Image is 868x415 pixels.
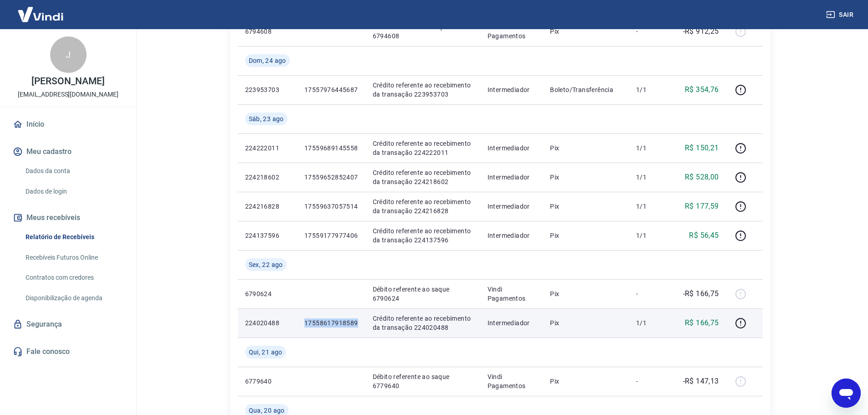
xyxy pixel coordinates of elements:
[685,201,719,212] p: R$ 177,59
[636,377,663,386] p: -
[550,143,621,153] p: Pix
[245,85,290,94] p: 223953703
[22,248,125,267] a: Recebíveis Futuros Online
[488,372,536,390] p: Vindi Pagamentos
[18,90,118,99] p: [EMAIL_ADDRESS][DOMAIN_NAME]
[373,226,473,245] p: Crédito referente ao recebimento da transação 224137596
[249,406,285,415] span: Qua, 20 ago
[373,81,473,99] p: Crédito referente ao recebimento da transação 223953703
[636,202,663,211] p: 1/1
[488,285,536,303] p: Vindi Pagamentos
[373,285,473,303] p: Débito referente ao saque 6790624
[11,314,125,334] a: Segurança
[249,56,286,65] span: Dom, 24 ago
[824,6,857,23] button: Sair
[689,230,719,241] p: R$ 56,45
[245,173,290,182] p: 224218602
[550,377,621,386] p: Pix
[304,318,358,328] p: 17558617918589
[245,377,290,386] p: 6779640
[245,231,290,240] p: 224137596
[11,0,70,28] img: Vindi
[550,202,621,211] p: Pix
[373,139,473,157] p: Crédito referente ao recebimento da transação 224222011
[683,376,719,387] p: -R$ 147,13
[683,288,719,299] p: -R$ 166,75
[488,202,536,211] p: Intermediador
[22,182,125,201] a: Dados de login
[11,114,125,134] a: Início
[683,26,719,37] p: -R$ 912,25
[22,268,125,287] a: Contratos com credores
[550,173,621,182] p: Pix
[488,318,536,328] p: Intermediador
[550,318,621,328] p: Pix
[636,231,663,240] p: 1/1
[249,260,283,269] span: Sex, 22 ago
[373,197,473,215] p: Crédito referente ao recebimento da transação 224216828
[245,27,290,36] p: 6794608
[245,202,290,211] p: 224216828
[685,143,719,154] p: R$ 150,21
[636,289,663,298] p: -
[304,85,358,94] p: 17557976445687
[832,379,861,408] iframe: Botão para abrir a janela de mensagens
[488,85,536,94] p: Intermediador
[245,318,290,328] p: 224020488
[685,84,719,95] p: R$ 354,76
[636,143,663,153] p: 1/1
[22,228,125,246] a: Relatório de Recebíveis
[31,77,104,86] p: [PERSON_NAME]
[245,289,290,298] p: 6790624
[373,168,473,186] p: Crédito referente ao recebimento da transação 224218602
[550,231,621,240] p: Pix
[50,36,87,73] div: J
[249,348,282,357] span: Qui, 21 ago
[636,27,663,36] p: -
[11,342,125,362] a: Fale conosco
[373,314,473,332] p: Crédito referente ao recebimento da transação 224020488
[22,289,125,307] a: Disponibilização de agenda
[636,318,663,328] p: 1/1
[550,289,621,298] p: Pix
[488,173,536,182] p: Intermediador
[373,372,473,390] p: Débito referente ao saque 6779640
[550,85,621,94] p: Boleto/Transferência
[304,173,358,182] p: 17559652852407
[685,172,719,183] p: R$ 528,00
[636,173,663,182] p: 1/1
[550,27,621,36] p: Pix
[11,142,125,162] button: Meu cadastro
[249,114,284,123] span: Sáb, 23 ago
[22,162,125,180] a: Dados da conta
[245,143,290,153] p: 224222011
[636,85,663,94] p: 1/1
[11,208,125,228] button: Meus recebíveis
[488,22,536,41] p: Vindi Pagamentos
[685,318,719,328] p: R$ 166,75
[304,202,358,211] p: 17559637057514
[304,231,358,240] p: 17559177977406
[488,143,536,153] p: Intermediador
[304,143,358,153] p: 17559689145558
[488,231,536,240] p: Intermediador
[373,22,473,41] p: Débito referente ao saque 6794608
